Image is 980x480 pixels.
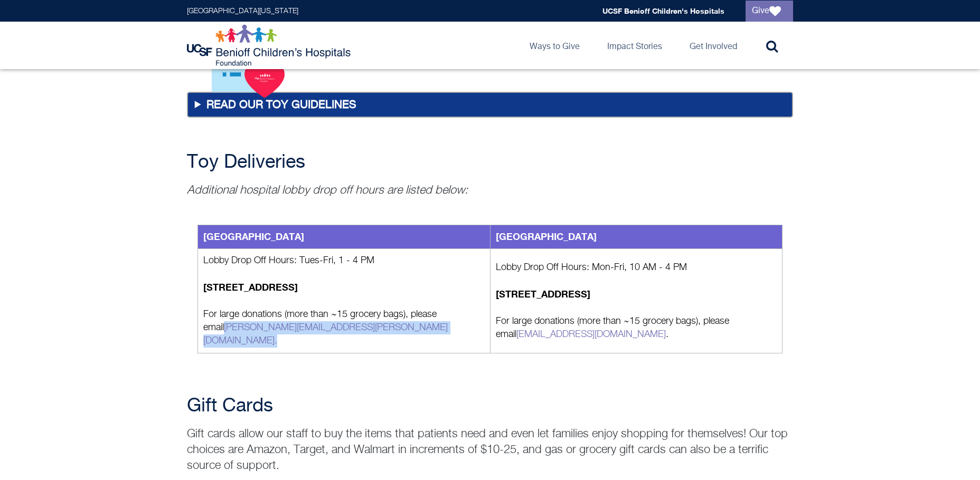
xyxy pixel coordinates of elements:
[203,254,485,267] p: Lobby Drop Off Hours: Tues-Fri, 1 - 4 PM
[496,288,590,300] strong: [STREET_ADDRESS]
[187,396,793,417] h2: Gift Cards
[187,152,793,173] h2: Toy Deliveries
[187,24,353,66] img: Logo for UCSF Benioff Children's Hospitals Foundation
[496,315,777,341] p: For large donations (more than ~15 grocery bags), please email .
[187,185,468,196] em: Additional hospital lobby drop off hours are listed below:
[602,6,724,15] a: UCSF Benioff Children's Hospitals
[681,22,746,69] a: Get Involved
[599,22,671,69] a: Impact Stories
[496,261,777,274] p: Lobby Drop Off Hours: Mon-Fri, 10 AM - 4 PM
[203,308,485,348] p: For large donations (more than ~15 grocery bags), please email
[189,94,791,117] summary: READ OUR TOY GUIDELINES
[496,231,597,242] strong: [GEOGRAPHIC_DATA]
[187,7,298,15] a: [GEOGRAPHIC_DATA][US_STATE]
[203,323,448,345] a: [PERSON_NAME][EMAIL_ADDRESS][PERSON_NAME][DOMAIN_NAME].
[203,231,304,242] strong: [GEOGRAPHIC_DATA]
[203,281,298,293] strong: [STREET_ADDRESS]
[746,1,793,22] a: Give
[187,426,793,474] p: Gift cards allow our staff to buy the items that patients need and even let families enjoy shoppi...
[521,22,588,69] a: Ways to Give
[516,330,666,339] a: [EMAIL_ADDRESS][DOMAIN_NAME]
